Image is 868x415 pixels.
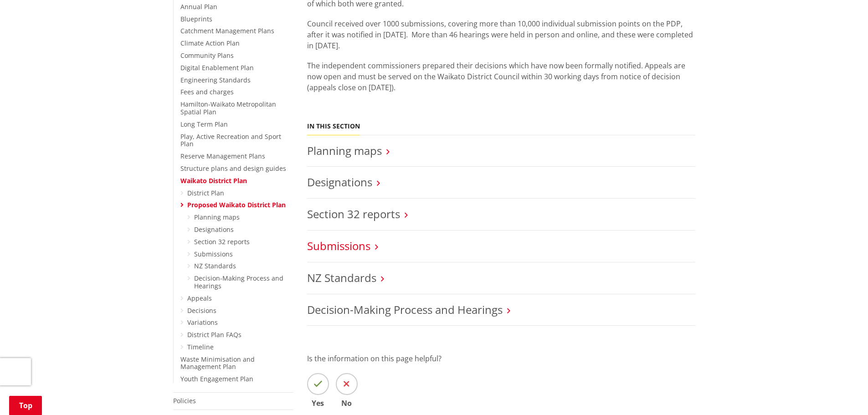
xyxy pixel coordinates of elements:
a: Planning maps [307,143,382,158]
a: Decisions [187,306,216,315]
a: NZ Standards [194,261,236,270]
a: Blueprints [180,15,212,23]
a: Policies [173,396,196,405]
span: No [336,400,358,407]
a: Section 32 reports [307,206,400,221]
a: Waste Minimisation and Management Plan [180,355,255,371]
a: Catchment Management Plans [180,26,274,35]
a: Annual Plan [180,2,217,11]
a: Designations [194,225,234,234]
a: District Plan FAQs [187,330,241,339]
a: Fees and charges [180,87,234,96]
a: Submissions [194,250,233,258]
a: NZ Standards [307,270,376,285]
p: The independent commissioners prepared their decisions which have now been formally notified. App... [307,60,695,93]
a: Variations [187,318,218,327]
a: Proposed Waikato District Plan [187,200,286,209]
h5: In this section [307,123,360,130]
a: Waikato District Plan [180,176,247,185]
a: Hamilton-Waikato Metropolitan Spatial Plan [180,100,276,116]
a: Community Plans [180,51,234,60]
a: Section 32 reports [194,237,250,246]
a: Structure plans and design guides [180,164,286,173]
a: District Plan [187,189,224,197]
a: Climate Action Plan [180,39,240,47]
a: Designations [307,174,372,190]
p: Council received over 1000 submissions, covering more than 10,000 individual submission points on... [307,18,695,51]
span: Yes [307,400,329,407]
a: Digital Enablement Plan [180,63,254,72]
iframe: Messenger Launcher [826,377,859,410]
a: Engineering Standards [180,76,251,84]
a: Top [9,396,42,415]
a: Reserve Management Plans [180,152,265,160]
a: Play, Active Recreation and Sport Plan [180,132,281,149]
a: Planning maps [194,213,240,221]
a: Timeline [187,343,214,351]
p: Is the information on this page helpful? [307,353,695,364]
a: Appeals [187,294,212,302]
a: Decision-Making Process and Hearings [307,302,503,317]
a: Submissions [307,238,370,253]
a: Long Term Plan [180,120,228,128]
a: Youth Engagement Plan [180,374,253,383]
a: Decision-Making Process and Hearings [194,274,283,290]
